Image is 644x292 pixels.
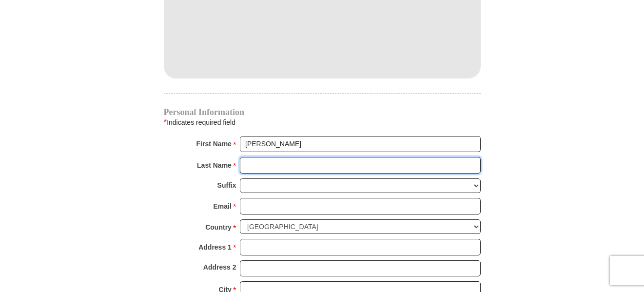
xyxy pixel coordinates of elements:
[197,158,232,172] strong: Last Name
[196,137,232,151] strong: First Name
[203,260,236,274] strong: Address 2
[205,220,232,234] strong: Country
[164,116,481,129] div: Indicates required field
[198,240,232,254] strong: Address 1
[214,199,232,213] strong: Email
[164,108,481,116] h4: Personal Information
[217,178,236,192] strong: Suffix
